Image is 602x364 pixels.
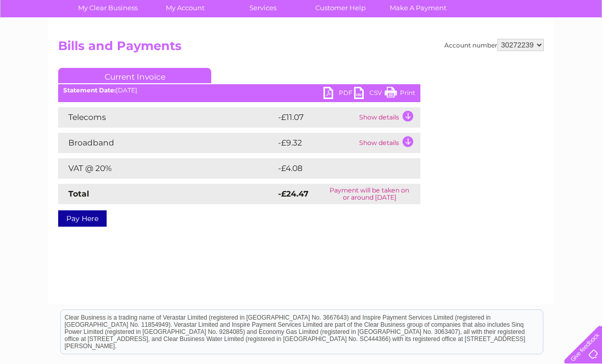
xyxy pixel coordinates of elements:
td: VAT @ 20% [58,158,275,179]
td: Telecoms [58,107,275,128]
td: Show details [357,133,420,153]
td: Show details [357,107,420,128]
div: Clear Business is a trading name of Verastar Limited (registered in [GEOGRAPHIC_DATA] No. 3667643... [61,6,543,50]
td: -£11.07 [275,107,357,128]
a: Print [385,87,415,102]
a: Telecoms [476,43,507,51]
a: Current Invoice [58,68,211,83]
b: Statement Date: [63,86,116,94]
td: Broadband [58,133,275,153]
a: Log out [568,43,592,51]
div: Account number [444,39,544,51]
a: Energy [448,43,470,51]
td: -£4.08 [275,158,399,179]
img: logo.png [21,27,73,58]
a: PDF [323,87,354,102]
a: Water [422,43,442,51]
strong: Total [68,189,89,199]
strong: -£24.47 [278,189,309,199]
a: Blog [513,43,528,51]
td: -£9.32 [275,133,357,153]
a: 0333 014 3131 [410,5,480,18]
a: Contact [534,43,559,51]
a: Pay Here [58,210,107,227]
h2: Bills and Payments [58,39,544,58]
div: [DATE] [58,87,420,94]
a: CSV [354,87,385,102]
td: Payment will be taken on or around [DATE] [318,184,420,204]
